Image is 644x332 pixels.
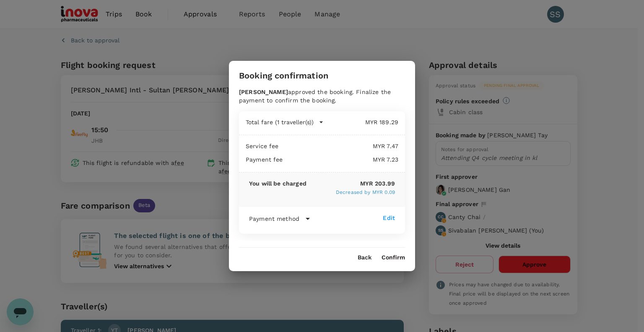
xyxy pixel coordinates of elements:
[246,118,324,126] button: Total fare (1 traveller(s))
[239,71,328,81] h3: Booking confirmation
[239,89,288,95] b: [PERSON_NAME]
[383,214,395,222] div: Edit
[279,142,398,150] p: MYR 7.47
[246,155,283,164] p: Payment fee
[324,118,398,126] p: MYR 189.29
[336,189,395,195] span: Decreased by MYR 0.09
[382,254,405,261] button: Confirm
[249,179,306,188] p: You will be charged
[358,254,371,261] button: Back
[283,155,398,164] p: MYR 7.23
[249,214,299,223] p: Payment method
[239,88,405,105] div: approved the booking. Finalize the payment to confirm the booking.
[246,142,279,150] p: Service fee
[306,179,395,188] p: MYR 203.99
[246,118,314,126] p: Total fare (1 traveller(s))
